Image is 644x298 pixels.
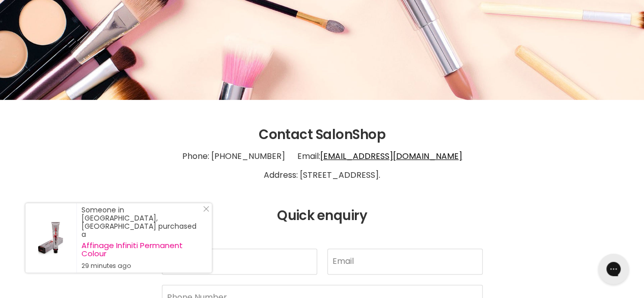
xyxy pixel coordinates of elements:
[13,143,631,189] p: Phone: [PHONE_NUMBER] Email: Address: [STREET_ADDRESS].
[203,206,209,212] svg: Close Icon
[81,241,202,258] a: Affinage Infiniti Permanent Colour
[81,206,202,270] div: Someone in [GEOGRAPHIC_DATA], [GEOGRAPHIC_DATA] purchased a
[199,206,209,216] a: Close Notification
[593,250,634,288] iframe: Gorgias live chat messenger
[81,262,202,270] small: 29 minutes ago
[25,203,76,273] a: Visit product page
[13,208,631,224] h2: Quick enquiry
[320,150,462,162] a: [EMAIL_ADDRESS][DOMAIN_NAME]
[13,127,631,143] h2: Contact SalonShop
